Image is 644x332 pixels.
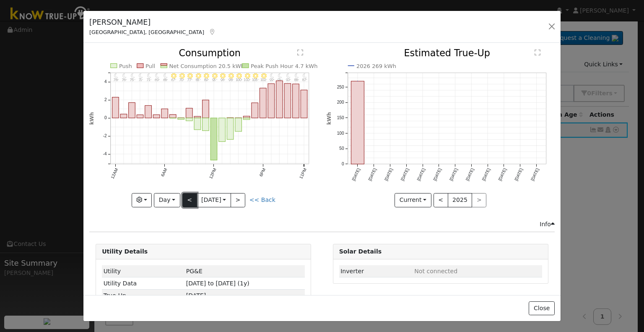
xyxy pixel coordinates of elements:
text:  [535,50,540,56]
text: 2026 269 kWh [356,63,396,69]
h5: [PERSON_NAME] [89,17,216,28]
a: Map [208,29,216,35]
text: [DATE] [465,167,475,182]
p: 93° [210,79,219,82]
rect: onclick="" [260,88,267,118]
rect: onclick="" [112,97,119,118]
p: 98° [227,79,236,82]
text: [DATE] [449,167,459,182]
p: 87° [301,79,309,82]
td: Utility [102,265,184,277]
button: Current [395,193,431,207]
text: [DATE] [416,167,426,182]
span: ID: null, authorized: None [414,268,457,274]
button: Close [529,301,554,316]
td: True-Up [102,290,184,302]
rect: onclick="" [194,117,201,118]
i: 4PM - Clear [245,73,250,79]
rect: onclick="" [210,118,217,160]
rect: onclick="" [145,106,152,118]
rect: onclick="" [227,118,234,118]
td: [DATE] [184,290,305,302]
text: [DATE] [481,167,491,182]
p: 100° [244,79,252,82]
text: -4 [103,152,107,157]
rect: onclick="" [203,100,209,118]
rect: onclick="" [203,118,209,131]
rect: onclick="" [351,81,364,165]
rect: onclick="" [293,84,299,118]
rect: onclick="" [153,115,160,118]
i: 8PM - Clear [278,73,283,79]
text: 6AM [160,167,168,178]
circle: onclick="" [356,80,359,83]
p: 75° [129,79,137,82]
i: 12PM - Clear [212,73,217,79]
p: 90° [284,79,293,82]
text: [DATE] [530,167,540,182]
i: 6PM - Clear [261,73,266,79]
rect: onclick="" [227,118,234,139]
strong: Utility Details [102,248,148,255]
p: 102° [260,79,268,82]
p: 103° [252,79,260,82]
i: 1PM - Clear [221,73,226,79]
p: 94° [276,79,285,82]
text: [DATE] [367,167,377,182]
text: 150 [337,116,344,120]
i: 2AM - Clear [131,73,135,79]
text: [DATE] [351,167,361,182]
div: Info [540,220,555,229]
p: 70° [178,79,186,82]
rect: onclick="" [268,84,275,118]
i: 4AM - Clear [147,73,151,79]
text: Push [119,63,132,69]
p: 77° [186,79,195,82]
p: 78° [112,79,121,82]
text: Net Consumption 20.5 kWh [169,63,245,69]
rect: onclick="" [219,118,226,141]
text: -2 [103,134,107,139]
i: 3PM - Clear [237,73,242,79]
i: 10AM - Clear [196,73,201,79]
rect: onclick="" [186,118,193,121]
rect: onclick="" [137,115,143,118]
i: 3AM - Clear [139,73,143,79]
text: 6PM [259,167,267,178]
p: 89° [203,79,211,82]
button: > [231,193,245,207]
td: Inverter [339,265,413,277]
rect: onclick="" [244,116,250,118]
p: 71° [145,79,153,82]
p: 96° [219,79,227,82]
rect: onclick="" [120,114,127,118]
text: 200 [337,100,344,105]
span: [GEOGRAPHIC_DATA], [GEOGRAPHIC_DATA] [89,29,204,35]
text: 12PM [208,167,217,180]
text: 100 [337,131,344,136]
i: 5AM - Clear [155,73,159,79]
text: kWh [326,112,332,125]
i: 9PM - Clear [286,73,291,79]
p: 100° [235,79,244,82]
text: 11PM [299,167,307,180]
text: 250 [337,85,344,89]
text: 12AM [110,167,119,180]
i: 10PM - Clear [295,73,299,79]
text: kWh [89,112,95,125]
text:  [298,50,304,56]
rect: onclick="" [178,118,184,119]
i: 1AM - Clear [122,73,127,79]
p: 88° [293,79,301,82]
span: [DATE] to [DATE] (1y) [186,280,249,287]
p: 67° [170,79,178,82]
i: 8AM - Clear [179,73,184,79]
rect: onclick="" [129,103,135,118]
text: Consumption [179,48,241,59]
rect: onclick="" [194,118,201,130]
rect: onclick="" [284,84,291,118]
rect: onclick="" [170,115,177,118]
p: 99° [268,79,276,82]
i: 7AM - Clear [171,73,176,79]
button: 2025 [448,193,473,207]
